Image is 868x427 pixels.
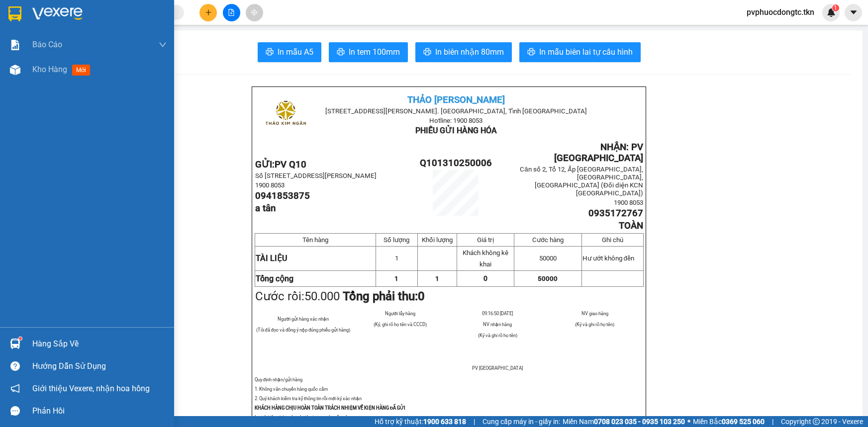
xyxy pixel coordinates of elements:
img: warehouse-icon [10,339,20,349]
sup: 1 [832,4,839,11]
span: 50000 [539,255,557,262]
span: caret-down [849,8,858,17]
button: printerIn mẫu biên lai tự cấu hình [519,42,641,62]
span: Khách không kê khai [463,249,508,268]
span: printer [266,48,274,57]
strong: 0708 023 035 - 0935 103 250 [594,418,685,426]
span: Cước rồi: [255,289,425,303]
button: printerIn tem 100mm [329,42,408,62]
span: Hư ướt không đền [582,255,634,262]
span: [STREET_ADDRESS][PERSON_NAME]. [GEOGRAPHIC_DATA], Tỉnh [GEOGRAPHIC_DATA] [325,107,587,115]
span: 50.000 [304,289,340,303]
span: printer [423,48,431,57]
span: 0941853875 [255,190,310,201]
span: Lưu ý: biên nhận này có giá trị trong vòng 5 ngày [255,415,350,420]
span: Căn số 2, Tổ 12, Ấp [GEOGRAPHIC_DATA], [GEOGRAPHIC_DATA], [GEOGRAPHIC_DATA] (Đối diện KCN [GEOG... [520,166,643,197]
span: THẢO [PERSON_NAME] [407,94,505,105]
span: 0 [418,289,425,303]
img: logo [261,90,310,139]
span: Người lấy hàng [385,311,415,316]
span: Khối lượng [422,236,453,244]
span: message [10,406,20,416]
span: 1 [394,275,398,282]
span: Số [STREET_ADDRESS][PERSON_NAME] [255,172,377,179]
span: TOÀN [619,220,643,231]
span: Quy định nhận/gửi hàng [255,377,302,382]
span: ⚪️ [687,420,690,424]
span: copyright [813,418,820,425]
span: printer [527,48,535,57]
span: 1 [435,275,439,282]
div: Hàng sắp về [32,337,167,351]
span: (Ký và ghi rõ họ tên) [575,322,614,327]
span: 09:16:50 [DATE] [482,311,513,316]
strong: 0369 525 060 [722,418,765,426]
span: printer [337,48,345,57]
span: Số lượng [384,236,409,244]
span: NHẬN: PV [GEOGRAPHIC_DATA] [554,142,643,164]
span: a tân [255,203,276,214]
span: In biên nhận 80mm [435,46,504,58]
span: Giá trị [477,236,494,244]
span: Q101310250006 [420,158,492,169]
button: aim [246,4,263,21]
strong: Tổng cộng [256,274,293,283]
span: | [474,416,475,427]
div: Hướng dẫn sử dụng [32,359,167,374]
span: Miền Nam [563,416,685,427]
span: In mẫu biên lai tự cấu hình [539,46,633,58]
button: printerIn biên nhận 80mm [415,42,512,62]
span: Miền Bắc [693,416,765,427]
span: (Ký và ghi rõ họ tên) [478,333,517,338]
strong: KHÁCH HÀNG CHỊU HOÀN TOÀN TRÁCH NHIỆM VỀ KIỆN HÀNG ĐÃ GỬI [255,405,406,411]
span: Người gửi hàng xác nhận [278,316,329,322]
span: NV giao hàng [581,311,608,316]
span: 1 [395,255,398,262]
img: logo-vxr [8,6,21,21]
span: Hotline: 1900 8053 [429,117,482,124]
img: solution-icon [10,40,20,50]
span: (Ký, ghi rõ họ tên và CCCD) [374,322,427,327]
span: 0 [483,274,487,282]
span: Tên hàng [302,236,328,244]
sup: 1 [19,337,22,340]
span: Ghi chú [602,236,623,244]
strong: GỬI: [255,159,306,170]
button: caret-down [845,4,862,21]
img: icon-new-feature [827,8,836,17]
span: Cung cấp máy in - giấy in: [482,416,560,427]
span: Báo cáo [32,38,62,51]
span: question-circle [10,361,20,371]
strong: 1900 633 818 [423,418,466,426]
span: (Tôi đã đọc và đồng ý nộp đúng phiếu gửi hàng) [256,327,351,333]
span: notification [10,384,20,393]
span: file-add [228,9,235,16]
span: PHIẾU GỬI HÀNG HÓA [415,126,497,135]
span: Cước hàng [532,236,564,244]
span: 1900 8053 [614,199,643,206]
span: Hỗ trợ kỹ thuật: [375,416,466,427]
span: Kho hàng [32,65,67,74]
span: PV Q10 [275,159,306,170]
span: TÀI LIỆU [256,254,287,263]
div: Phản hồi [32,404,167,419]
span: 50000 [538,275,558,282]
span: mới [72,65,90,76]
span: 0935172767 [588,208,643,219]
button: plus [199,4,217,21]
span: aim [251,9,258,16]
span: down [159,41,167,49]
img: warehouse-icon [10,65,20,75]
span: Giới thiệu Vexere, nhận hoa hồng [32,382,150,395]
button: printerIn mẫu A5 [258,42,321,62]
span: 1 [834,4,837,11]
button: file-add [223,4,240,21]
span: 1. Không vân chuyển hàng quốc cấm [255,386,328,392]
span: NV nhận hàng [483,322,512,327]
span: 2. Quý khách kiểm tra kỹ thông tin rồi mới ký xác nhận [255,396,362,401]
span: 1900 8053 [255,181,285,189]
span: In mẫu A5 [278,46,313,58]
span: In tem 100mm [349,46,400,58]
span: pvphuocdongtc.tkn [739,6,822,18]
span: plus [205,9,212,16]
